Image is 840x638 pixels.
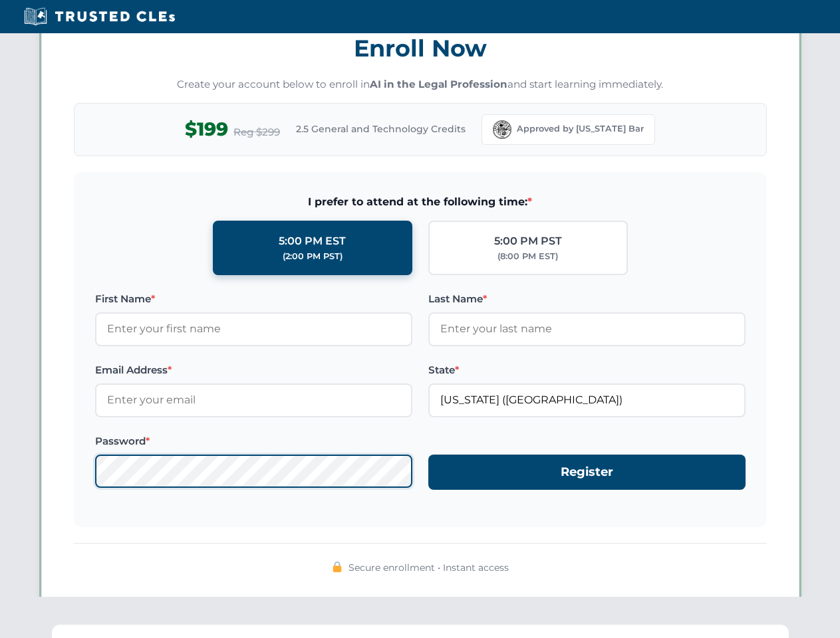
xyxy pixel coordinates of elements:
[428,383,746,417] input: Florida (FL)
[296,122,466,136] span: 2.5 General and Technology Credits
[95,383,412,417] input: Enter your email
[74,27,767,69] h3: Enroll Now
[428,455,746,490] button: Register
[233,124,280,140] span: Reg $299
[283,250,343,263] div: (2:00 PM PST)
[332,562,343,572] img: 🔒
[185,114,228,144] span: $199
[74,77,767,92] p: Create your account below to enroll in and start learning immediately.
[95,362,412,378] label: Email Address
[20,7,179,27] img: Trusted CLEs
[428,312,746,346] input: Enter your last name
[370,78,507,90] strong: AI in the Legal Profession
[428,362,746,378] label: State
[493,120,511,139] img: Florida Bar
[95,312,412,346] input: Enter your first name
[279,233,346,250] div: 5:00 PM EST
[428,291,746,307] label: Last Name
[95,433,412,449] label: Password
[497,250,558,263] div: (8:00 PM EST)
[95,291,412,307] label: First Name
[95,193,746,211] span: I prefer to attend at the following time:
[349,560,509,575] span: Secure enrollment • Instant access
[517,122,644,136] span: Approved by [US_STATE] Bar
[494,233,562,250] div: 5:00 PM PST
